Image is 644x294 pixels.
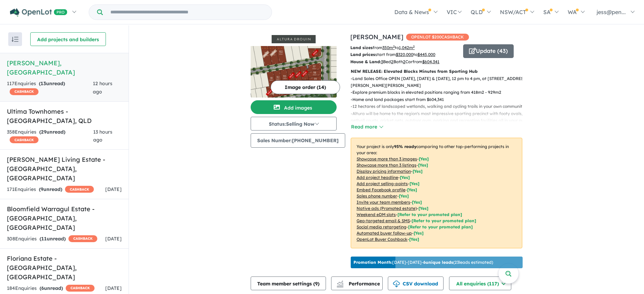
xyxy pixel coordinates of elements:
h5: Floriana Estate - [GEOGRAPHIC_DATA] , [GEOGRAPHIC_DATA] [7,254,122,282]
p: from [350,44,458,51]
span: [DATE] [105,285,122,291]
span: [Refer to your promoted plan] [408,224,473,229]
u: Social media retargeting [357,224,406,229]
u: Weekend eDM slots [357,212,396,217]
span: CASHBACK [66,285,95,292]
span: jess@pen... [597,9,626,15]
strong: ( unread) [39,80,65,87]
input: Try estate name, suburb, builder or developer [104,5,270,20]
u: OpenLot Buyer Cashback [357,237,407,242]
p: NEW RELEASE: Elevated Blocks Minutes from Sporting Hub [351,68,522,75]
strong: ( unread) [40,285,63,291]
span: [ Yes ] [419,156,429,161]
u: $ 604,341 [422,59,439,64]
h5: Bloomfield Warragul Estate - [GEOGRAPHIC_DATA] , [GEOGRAPHIC_DATA] [7,204,122,232]
p: - Explore premium blocks in elevated positions ranging from 418m2 - 929m2 [351,89,528,96]
span: [DATE] [105,186,122,192]
span: 13 [41,80,46,87]
div: 184 Enquir ies [7,284,95,293]
u: 1,042 m [399,45,415,50]
u: Showcase more than 3 images [357,156,417,161]
img: Openlot PRO Logo White [10,8,67,17]
p: Your project is only comparing to other top-performing projects in your area: - - - - - - - - - -... [351,138,522,248]
u: Native ads (Promoted estate) [357,206,417,211]
h5: Ultima Townhomes - [GEOGRAPHIC_DATA] , QLD [7,107,122,125]
img: line-chart.svg [337,281,343,284]
p: Bed Bath Car from [350,58,458,65]
u: $ 445,000 [417,52,435,57]
div: 117 Enquir ies [7,80,93,96]
button: Image order (14) [271,80,340,94]
p: - Altura will be home to the region's most impressive sporting precinct with footy ovals, netball... [351,110,528,131]
a: [PERSON_NAME] [350,33,403,41]
b: Promotion Month: [353,260,392,265]
p: [DATE] - [DATE] - ( 23 leads estimated) [353,259,493,265]
u: $ 320,000 [396,52,413,57]
b: Land prices [350,52,375,57]
span: [ Yes ] [407,187,417,192]
span: [Refer to your promoted plan] [397,212,462,217]
span: 29 [41,129,46,135]
span: [DATE] [105,236,122,242]
button: Read more [351,123,383,131]
u: Add project headline [357,175,398,180]
span: CASHBACK [65,186,94,193]
span: 11 [41,236,47,242]
span: [ Yes ] [399,193,409,199]
span: [ Yes ] [410,181,419,186]
u: Geo-targeted email & SMS [357,218,410,223]
span: 13 hours ago [93,129,112,143]
span: [Yes] [418,206,428,211]
b: Land sizes [350,45,373,50]
span: [ Yes ] [412,200,422,205]
button: Status:Selling Now [251,117,337,131]
b: 95 % ready [394,144,416,149]
b: 6 unique leads [423,260,453,265]
span: [ Yes ] [418,162,428,168]
sup: 2 [413,45,415,48]
u: 2 [391,59,393,64]
span: 6 [41,285,44,291]
span: to [413,52,435,57]
img: download icon [393,281,400,287]
span: [Yes] [409,237,419,242]
h5: [PERSON_NAME] Living Estate - [GEOGRAPHIC_DATA] , [GEOGRAPHIC_DATA] [7,155,122,183]
p: - Land Sales Office OPEN [DATE], [DATE] & [DATE], 12 pm to 4 pm, at [STREET_ADDRESS][PERSON_NAME]... [351,75,528,89]
img: Altura - Drouin [251,46,337,98]
u: Showcase more than 3 listings [357,162,416,168]
u: 2 [403,59,405,64]
img: sort.svg [12,37,19,42]
span: CASHBACK [68,235,97,242]
strong: ( unread) [40,236,66,242]
span: to [395,45,415,50]
button: Add projects and builders [30,32,106,46]
button: Add images [251,100,337,114]
span: CASHBACK [10,88,39,95]
p: start from [350,51,458,58]
button: CSV download [388,276,444,290]
span: [ Yes ] [413,169,423,174]
p: - 12 hectares of landscaped wetlands, walking and cycling trails in your own community [351,103,528,110]
span: 12 hours ago [93,80,112,95]
span: [ Yes ] [400,175,410,180]
button: Update (43) [463,44,514,58]
button: Sales Number:[PHONE_NUMBER] [251,133,345,148]
span: [Refer to your promoted plan] [412,218,476,223]
u: Sales phone number [357,193,397,199]
span: [Yes] [414,230,424,236]
u: 3 [381,59,383,64]
div: 358 Enquir ies [7,128,93,145]
button: Team member settings (9) [251,276,326,290]
strong: ( unread) [39,129,65,135]
button: All enquiries (117) [449,276,511,290]
span: 9 [41,186,43,192]
u: Automated buyer follow-up [357,230,412,236]
a: Altura - Drouin LogoAltura - Drouin [251,32,337,98]
strong: ( unread) [39,186,62,192]
span: CASHBACK [10,136,39,143]
u: Embed Facebook profile [357,187,405,192]
sup: 2 [393,45,395,48]
button: Performance [331,276,383,290]
u: Invite your team members [357,200,410,205]
span: 9 [315,281,318,287]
